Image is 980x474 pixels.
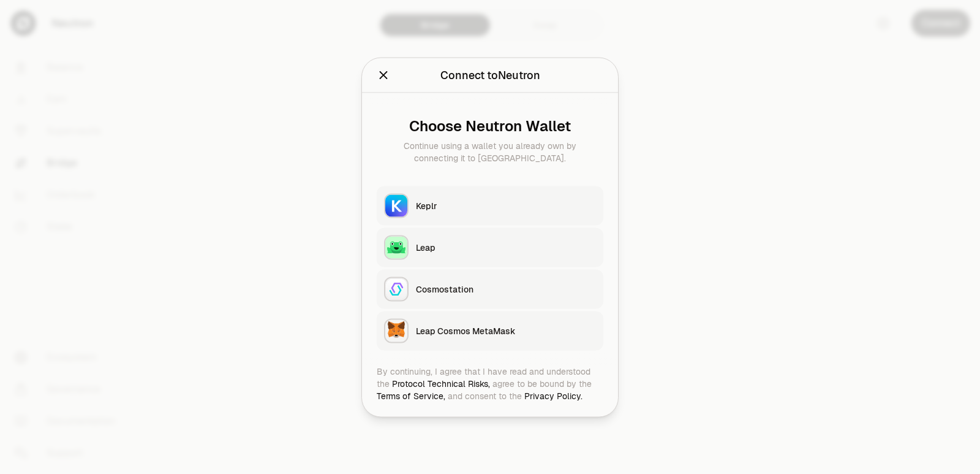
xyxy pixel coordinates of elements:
[440,66,540,83] div: Connect to Neutron
[377,66,390,83] button: Close
[386,139,594,164] div: Continue using a wallet you already own by connecting it to [GEOGRAPHIC_DATA].
[377,186,603,225] button: KeplrKeplr
[377,311,603,350] button: Leap Cosmos MetaMaskLeap Cosmos MetaMask
[377,269,603,308] button: CosmostationCosmostation
[416,241,596,253] div: Leap
[386,117,594,134] div: Choose Neutron Wallet
[385,236,407,258] img: Leap
[392,378,490,389] a: Protocol Technical Risks,
[377,390,445,401] a: Terms of Service,
[377,227,603,267] button: LeapLeap
[416,199,596,212] div: Keplr
[377,365,603,402] div: By continuing, I agree that I have read and understood the agree to be bound by the and consent t...
[385,194,407,216] img: Keplr
[385,319,407,342] img: Leap Cosmos MetaMask
[416,324,596,337] div: Leap Cosmos MetaMask
[385,278,407,300] img: Cosmostation
[416,283,596,295] div: Cosmostation
[524,390,582,401] a: Privacy Policy.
